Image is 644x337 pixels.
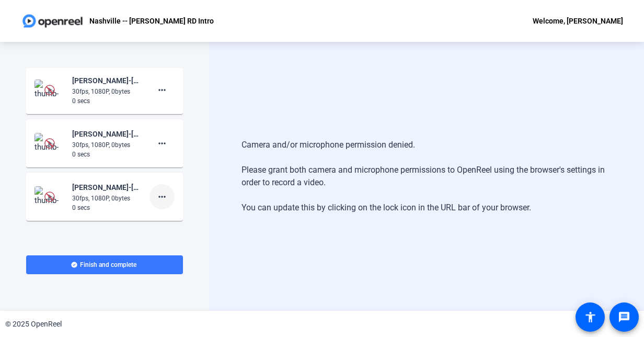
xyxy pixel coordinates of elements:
[44,192,55,202] img: Preview is unavailable
[72,128,142,140] div: [PERSON_NAME]-[GEOGRAPHIC_DATA] Branch -- [PERSON_NAME]-Nashville -- [PERSON_NAME] RD Intro -1759...
[21,10,84,31] img: OpenReel logo
[72,140,142,150] div: 30fps, 1080P, 0bytes
[34,133,65,154] img: thumb-nail
[26,255,183,274] button: Finish and complete
[5,319,62,330] div: © 2025 OpenReel
[72,96,142,106] div: 0 secs
[72,194,142,203] div: 30fps, 1080P, 0bytes
[584,311,596,323] mat-icon: accessibility
[34,186,65,207] img: thumb-nail
[72,203,142,212] div: 0 secs
[618,311,630,323] mat-icon: message
[44,138,55,149] img: Preview is unavailable
[156,84,168,96] mat-icon: more_horiz
[80,261,136,269] span: Finish and complete
[44,85,55,95] img: Preview is unavailable
[241,128,611,224] div: Camera and/or microphone permission denied. Please grant both camera and microphone permissions t...
[34,80,65,100] img: thumb-nail
[72,87,142,96] div: 30fps, 1080P, 0bytes
[72,74,142,87] div: [PERSON_NAME]-[GEOGRAPHIC_DATA] Branch -- [PERSON_NAME]-Nashville -- [PERSON_NAME] RD Intro -1759...
[156,190,168,203] mat-icon: more_horiz
[72,150,142,159] div: 0 secs
[156,137,168,150] mat-icon: more_horiz
[89,15,214,27] p: Nashville -- [PERSON_NAME] RD Intro
[533,15,623,27] div: Welcome, [PERSON_NAME]
[72,181,142,194] div: [PERSON_NAME]-[GEOGRAPHIC_DATA] Branch -- [PERSON_NAME]-Nashville -- [PERSON_NAME] RD Intro -1759...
